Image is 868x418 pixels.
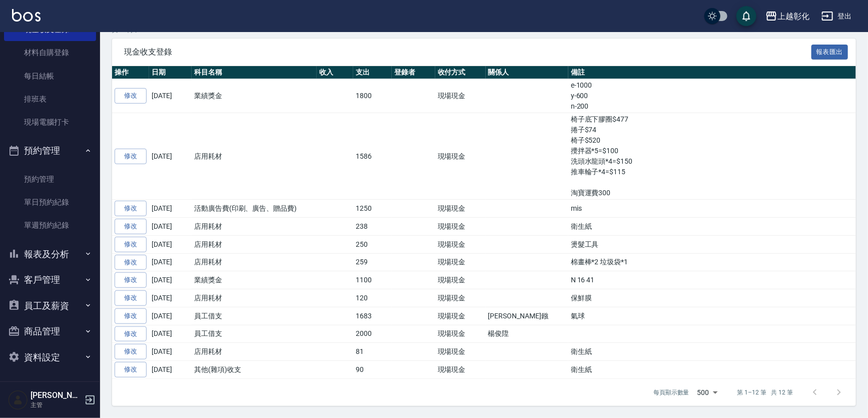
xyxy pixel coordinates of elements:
[4,111,96,134] a: 現場電腦打卡
[653,388,689,397] p: 每頁顯示數量
[4,267,96,293] button: 客戶管理
[31,390,82,400] h5: [PERSON_NAME]
[4,88,96,111] a: 排班表
[149,200,192,218] td: [DATE]
[192,235,317,253] td: 店用耗材
[568,343,856,361] td: 衛生紙
[568,253,856,271] td: 棉畫棒*2 垃圾袋*1
[568,271,856,289] td: N 16 41
[4,138,96,164] button: 預約管理
[435,79,486,113] td: 現場現金
[115,362,147,377] a: 修改
[12,9,41,22] img: Logo
[353,66,392,79] th: 支出
[486,66,568,79] th: 關係人
[568,361,856,379] td: 衛生紙
[761,6,813,27] button: 上越彰化
[435,307,486,325] td: 現場現金
[4,214,96,237] a: 單週預約紀錄
[115,344,147,359] a: 修改
[112,66,149,79] th: 操作
[353,235,392,253] td: 250
[4,191,96,214] a: 單日預約紀錄
[4,318,96,344] button: 商品管理
[435,218,486,236] td: 現場現金
[435,325,486,343] td: 現場現金
[115,290,147,306] a: 修改
[192,289,317,307] td: 店用耗材
[192,253,317,271] td: 店用耗材
[435,343,486,361] td: 現場現金
[568,79,856,113] td: e-1000 y-600 n-200
[115,272,147,288] a: 修改
[435,253,486,271] td: 現場現金
[435,235,486,253] td: 現場現金
[192,66,317,79] th: 科目名稱
[353,343,392,361] td: 81
[115,219,147,234] a: 修改
[31,400,82,409] p: 主管
[4,168,96,191] a: 預約管理
[353,79,392,113] td: 1800
[115,255,147,270] a: 修改
[811,47,848,56] a: 報表匯出
[353,361,392,379] td: 90
[115,88,147,104] a: 修改
[811,45,848,60] button: 報表匯出
[149,343,192,361] td: [DATE]
[4,65,96,88] a: 每日結帳
[115,326,147,342] a: 修改
[568,235,856,253] td: 燙髮工具
[392,66,435,79] th: 登錄者
[353,271,392,289] td: 1100
[435,271,486,289] td: 現場現金
[353,289,392,307] td: 120
[4,241,96,267] button: 報表及分析
[192,113,317,200] td: 店用耗材
[149,361,192,379] td: [DATE]
[353,200,392,218] td: 1250
[192,307,317,325] td: 員工借支
[149,325,192,343] td: [DATE]
[486,307,568,325] td: [PERSON_NAME]鏹
[353,325,392,343] td: 2000
[317,66,353,79] th: 收入
[149,307,192,325] td: [DATE]
[435,66,486,79] th: 收付方式
[149,271,192,289] td: [DATE]
[4,293,96,319] button: 員工及薪資
[149,235,192,253] td: [DATE]
[435,113,486,200] td: 現場現金
[124,47,811,57] span: 現金收支登錄
[568,66,856,79] th: 備註
[353,113,392,200] td: 1586
[817,7,856,26] button: 登出
[353,307,392,325] td: 1683
[435,361,486,379] td: 現場現金
[192,200,317,218] td: 活動廣告費(印刷、廣告、贈品費)
[737,388,793,397] p: 第 1–12 筆 共 12 筆
[149,253,192,271] td: [DATE]
[149,113,192,200] td: [DATE]
[4,41,96,64] a: 材料自購登錄
[353,253,392,271] td: 259
[192,325,317,343] td: 員工借支
[115,308,147,324] a: 修改
[486,325,568,343] td: 楊俊陞
[192,218,317,236] td: 店用耗材
[8,390,28,410] img: Person
[149,218,192,236] td: [DATE]
[192,79,317,113] td: 業績獎金
[736,6,756,26] button: save
[192,271,317,289] td: 業績獎金
[115,201,147,216] a: 修改
[568,307,856,325] td: 氣球
[435,200,486,218] td: 現場現金
[353,218,392,236] td: 238
[568,113,856,200] td: 椅子底下膠圈$477 捲子$74 椅子$520 攪拌器*5=$100 洗頭水龍頭*4=$150 推車輪子*4=$115 淘寶運費300
[149,79,192,113] td: [DATE]
[777,10,809,23] div: 上越彰化
[568,200,856,218] td: mis
[568,289,856,307] td: 保鮮膜
[693,379,721,406] div: 500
